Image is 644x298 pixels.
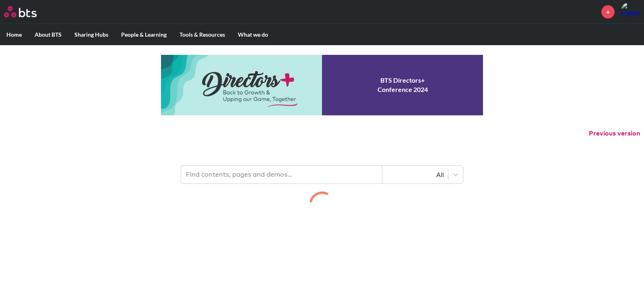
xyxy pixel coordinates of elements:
[173,24,231,45] label: Tools & Resources
[28,24,68,45] label: About BTS
[386,170,444,179] div: All
[115,24,173,45] label: People & Learning
[4,6,37,17] img: BTS Logo
[68,24,115,45] label: Sharing Hubs
[589,129,640,138] button: Previous version
[231,24,275,45] label: What we do
[181,166,382,183] input: Find contents, pages and demos...
[621,2,640,21] img: Malebo Moloi
[4,6,52,17] a: Go home
[621,2,640,21] a: Profile
[161,55,483,115] a: Conference 2024
[601,5,615,19] a: +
